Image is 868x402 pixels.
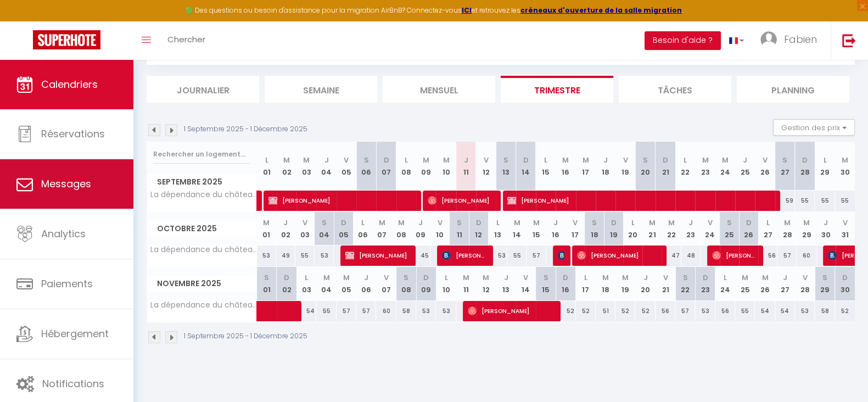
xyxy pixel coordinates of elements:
abbr: M [533,217,540,228]
th: 13 [496,142,516,191]
th: 07 [372,212,391,245]
abbr: M [562,155,569,165]
abbr: M [514,217,520,228]
abbr: V [384,272,389,283]
th: 29 [815,267,835,300]
div: 55 [316,301,336,321]
div: 47 [662,245,681,266]
abbr: D [563,272,568,283]
abbr: S [544,272,548,283]
th: 06 [353,212,372,245]
div: 45 [411,245,430,266]
th: 08 [391,212,411,245]
abbr: S [322,217,327,228]
span: [PERSON_NAME] [558,245,564,266]
li: Planning [737,76,849,103]
th: 11 [456,142,476,191]
img: logout [842,33,856,47]
li: Tâches [619,76,731,103]
abbr: S [404,272,408,283]
th: 23 [695,267,715,300]
abbr: L [724,272,727,283]
th: 29 [815,142,835,191]
abbr: D [476,217,481,228]
div: 55 [795,191,815,211]
abbr: S [592,217,597,228]
th: 30 [835,267,855,300]
abbr: V [843,217,848,228]
abbr: M [649,217,656,228]
abbr: M [583,155,589,165]
th: 12 [476,267,496,300]
p: 1 Septembre 2025 - 1 Décembre 2025 [184,331,307,342]
abbr: S [822,272,827,283]
th: 10 [436,267,456,300]
abbr: L [544,155,547,165]
img: Super Booking [33,30,100,49]
abbr: M [842,155,848,165]
th: 18 [596,267,615,300]
abbr: D [384,155,389,165]
div: 54 [755,301,775,321]
div: 49 [276,245,295,266]
th: 19 [604,212,623,245]
th: 26 [739,212,758,245]
span: [PERSON_NAME] [468,300,553,321]
abbr: M [668,217,675,228]
th: 17 [565,212,585,245]
abbr: J [688,217,693,228]
abbr: L [265,155,268,165]
abbr: V [573,217,578,228]
abbr: M [622,272,629,283]
abbr: J [364,272,368,283]
abbr: S [643,155,648,165]
th: 14 [516,142,536,191]
abbr: L [405,155,408,165]
abbr: J [553,217,558,228]
abbr: M [803,217,810,228]
div: 56 [656,301,675,321]
abbr: L [305,272,308,283]
abbr: L [766,217,770,228]
th: 21 [656,267,675,300]
span: Octobre 2025 [147,221,256,237]
th: 06 [356,267,376,300]
th: 27 [758,212,777,245]
th: 15 [536,267,556,300]
abbr: M [443,155,449,165]
th: 07 [376,267,396,300]
abbr: V [303,217,307,228]
li: Semaine [265,76,377,103]
div: 53 [315,245,334,266]
th: 01 [257,142,277,191]
th: 10 [430,212,450,245]
abbr: M [423,155,429,165]
abbr: S [457,217,462,228]
th: 08 [396,142,416,191]
span: [PERSON_NAME] [577,245,663,266]
abbr: D [284,272,289,283]
img: ... [760,31,777,48]
div: 53 [436,301,456,321]
th: 08 [396,267,416,300]
span: [PERSON_NAME] [345,245,411,266]
div: 51 [596,301,615,321]
th: 22 [675,267,695,300]
abbr: M [784,217,791,228]
th: 16 [556,142,575,191]
th: 17 [576,267,596,300]
abbr: M [761,272,768,283]
th: 09 [416,142,436,191]
abbr: M [742,272,748,283]
abbr: S [683,272,688,283]
div: 53 [416,301,436,321]
th: 21 [656,142,675,191]
div: 58 [396,301,416,321]
th: 05 [337,267,356,300]
th: 12 [469,212,488,245]
th: 30 [816,212,836,245]
span: Fabien [784,32,817,46]
abbr: V [763,155,768,165]
th: 01 [257,212,276,245]
abbr: M [463,272,469,283]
